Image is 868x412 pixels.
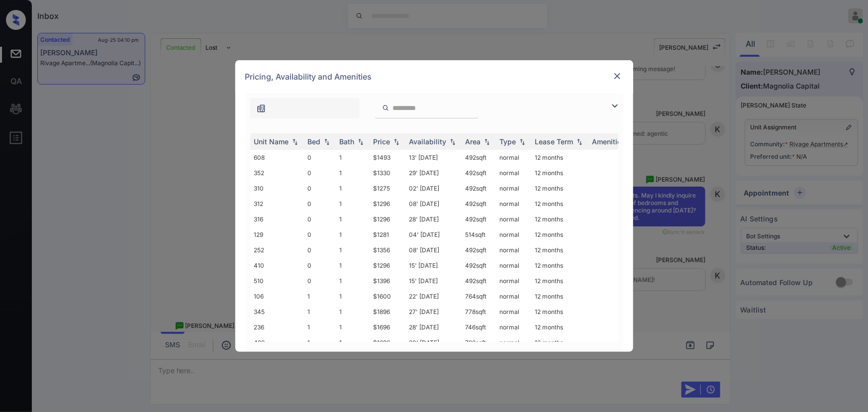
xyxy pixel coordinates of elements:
img: sorting [482,138,492,145]
td: $1696 [370,319,405,335]
td: 12 months [531,165,588,181]
td: 15' [DATE] [405,258,462,273]
td: 1 [336,304,370,319]
td: 1 [336,258,370,273]
td: 345 [250,304,304,319]
td: $1296 [370,196,405,211]
td: 0 [304,273,336,289]
td: normal [496,289,531,304]
td: 12 months [531,242,588,258]
div: Availability [409,137,447,146]
td: 236 [250,319,304,335]
td: 12 months [531,335,588,350]
div: Area [466,137,481,146]
td: normal [496,335,531,350]
td: 12 months [531,273,588,289]
div: Bath [340,137,355,146]
td: 492 sqft [462,165,496,181]
img: sorting [391,138,401,145]
td: 1 [336,319,370,335]
td: 746 sqft [462,319,496,335]
td: 608 [250,150,304,165]
img: icon-zuma [256,103,266,113]
td: 492 sqft [462,211,496,227]
img: close [612,71,622,81]
td: 12 months [531,181,588,196]
td: $1356 [370,242,405,258]
td: $1296 [370,258,405,273]
td: 0 [304,165,336,181]
td: 28' [DATE] [405,211,462,227]
td: 316 [250,211,304,227]
td: 492 sqft [462,150,496,165]
td: 12 months [531,227,588,242]
td: normal [496,319,531,335]
td: 764 sqft [462,289,496,304]
td: 1 [336,196,370,211]
img: sorting [290,138,300,145]
td: 428 [250,335,304,350]
td: 106 [250,289,304,304]
td: 1 [336,181,370,196]
td: 0 [304,211,336,227]
td: 29' [DATE] [405,165,462,181]
td: 492 sqft [462,196,496,211]
td: 12 months [531,211,588,227]
td: normal [496,150,531,165]
td: 492 sqft [462,258,496,273]
td: 12 months [531,289,588,304]
td: $1493 [370,150,405,165]
td: 1 [304,289,336,304]
td: $1281 [370,227,405,242]
img: sorting [322,138,332,145]
img: icon-zuma [609,100,621,112]
td: normal [496,181,531,196]
td: 12 months [531,258,588,273]
td: 1 [336,273,370,289]
td: $1330 [370,165,405,181]
td: 352 [250,165,304,181]
td: 0 [304,181,336,196]
td: 15' [DATE] [405,273,462,289]
td: normal [496,211,531,227]
td: 312 [250,196,304,211]
td: 510 [250,273,304,289]
td: 778 sqft [462,304,496,319]
td: 12 months [531,319,588,335]
div: Amenities [592,137,626,146]
td: 514 sqft [462,227,496,242]
td: $1275 [370,181,405,196]
td: 1 [336,335,370,350]
td: 0 [304,196,336,211]
td: 310 [250,181,304,196]
td: 0 [304,227,336,242]
td: 1 [304,319,336,335]
img: sorting [448,138,458,145]
td: normal [496,165,531,181]
td: 0 [304,150,336,165]
td: 129 [250,227,304,242]
td: 22' [DATE] [405,289,462,304]
td: 492 sqft [462,242,496,258]
div: Pricing, Availability and Amenities [235,60,633,93]
td: 27' [DATE] [405,304,462,319]
td: 28' [DATE] [405,319,462,335]
div: Price [374,137,390,146]
td: 08' [DATE] [405,242,462,258]
td: 492 sqft [462,273,496,289]
td: normal [496,242,531,258]
td: 782 sqft [462,335,496,350]
td: 12 months [531,304,588,319]
td: normal [496,273,531,289]
td: 30' [DATE] [405,335,462,350]
td: 1 [336,242,370,258]
div: Type [500,137,516,146]
td: normal [496,227,531,242]
td: 410 [250,258,304,273]
td: 0 [304,242,336,258]
td: 1 [336,150,370,165]
td: normal [496,258,531,273]
div: Bed [308,137,321,146]
td: 08' [DATE] [405,196,462,211]
img: sorting [575,138,584,145]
